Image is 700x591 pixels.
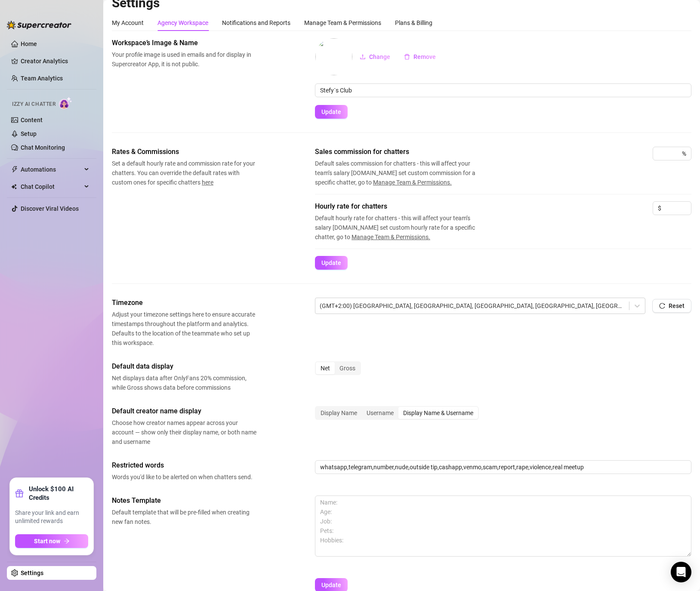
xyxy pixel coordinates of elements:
[157,18,208,28] div: Agency Workspace
[315,147,487,157] span: Sales commission for chatters
[321,582,341,588] span: Update
[15,534,88,548] button: Start nowarrow-right
[222,18,290,28] div: Notifications and Reports
[112,159,256,187] span: Set a default hourly rate and commission rate for your chatters. You can override the default rat...
[202,179,213,186] span: here
[11,166,18,173] span: thunderbolt
[29,485,88,502] strong: Unlock $100 AI Credits
[315,83,691,97] input: Enter name
[413,53,436,60] span: Remove
[112,147,256,157] span: Rates & Commissions
[659,303,665,309] span: reload
[15,489,24,498] span: gift
[21,144,65,151] a: Chat Monitoring
[321,108,341,115] span: Update
[112,460,256,471] span: Restricted words
[321,259,341,266] span: Update
[360,54,366,60] span: upload
[315,256,348,270] button: Update
[395,18,432,28] div: Plans & Billing
[112,418,256,446] span: Choose how creator names appear across your account — show only their display name, or both name ...
[315,105,348,119] button: Update
[373,179,452,186] span: Manage Team & Permissions.
[112,298,256,308] span: Timezone
[397,50,443,64] button: Remove
[21,205,79,212] a: Discover Viral Videos
[335,362,360,374] div: Gross
[112,38,256,48] span: Workspace’s Image & Name
[112,50,256,69] span: Your profile image is used in emails and for display in Supercreator App, it is not public.
[21,130,37,137] a: Setup
[112,496,256,506] span: Notes Template
[7,21,71,29] img: logo-BBDzfeDw.svg
[369,53,390,60] span: Change
[11,184,17,190] img: Chat Copilot
[315,159,487,187] span: Default sales commission for chatters - this will affect your team’s salary [DOMAIN_NAME] set cus...
[316,362,335,374] div: Net
[315,406,479,420] div: segmented control
[112,310,256,348] span: Adjust your timezone settings here to ensure accurate timestamps throughout the platform and anal...
[404,54,410,60] span: delete
[316,407,362,419] div: Display Name
[112,406,256,416] span: Default creator name display
[21,40,37,47] a: Home
[112,373,256,392] span: Net displays data after OnlyFans 20% commission, while Gross shows data before commissions
[112,18,144,28] div: My Account
[21,54,89,68] a: Creator Analytics
[398,407,478,419] div: Display Name & Username
[671,562,691,582] div: Open Intercom Messenger
[362,407,398,419] div: Username
[21,117,43,123] a: Content
[64,538,70,544] span: arrow-right
[315,201,487,212] span: Hourly rate for chatters
[15,509,88,526] span: Share your link and earn unlimited rewards
[652,299,691,313] button: Reset
[21,163,82,176] span: Automations
[315,213,487,242] span: Default hourly rate for chatters - this will affect your team’s salary [DOMAIN_NAME] set custom h...
[59,97,72,109] img: AI Chatter
[669,302,685,309] span: Reset
[34,538,60,545] span: Start now
[112,361,256,372] span: Default data display
[21,569,43,576] a: Settings
[112,472,256,482] span: Words you'd like to be alerted on when chatters send.
[21,180,82,194] span: Chat Copilot
[304,18,381,28] div: Manage Team & Permissions
[353,50,397,64] button: Change
[21,75,63,82] a: Team Analytics
[352,234,430,240] span: Manage Team & Permissions.
[315,38,352,75] img: workspaceLogos%2Fqht6QgC3YSM5nHrYR1G2uRKaphB3.png
[12,100,56,108] span: Izzy AI Chatter
[315,361,361,375] div: segmented control
[112,508,256,526] span: Default template that will be pre-filled when creating new fan notes.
